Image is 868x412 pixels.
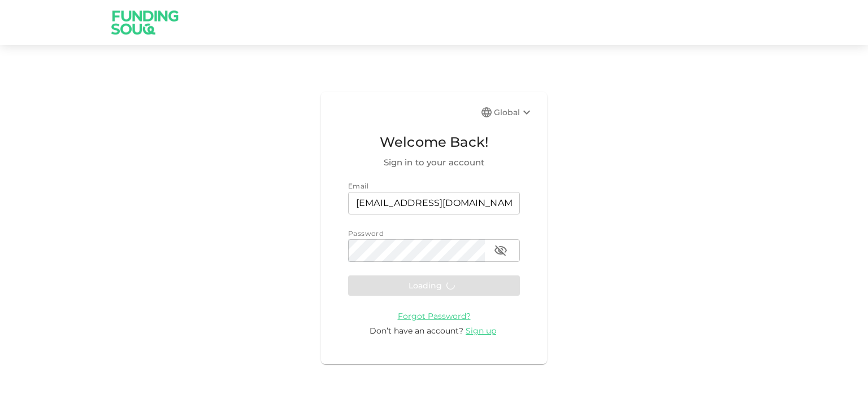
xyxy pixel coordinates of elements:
span: Welcome Back! [348,132,520,153]
div: Global [494,106,533,119]
span: Sign in to your account [348,156,520,169]
span: Forgot Password? [398,311,471,321]
input: password [348,239,485,262]
span: Password [348,229,384,238]
span: Don’t have an account? [370,326,463,336]
span: Sign up [466,326,496,336]
a: Forgot Password? [398,310,471,321]
span: Email [348,182,368,190]
input: email [348,192,520,214]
